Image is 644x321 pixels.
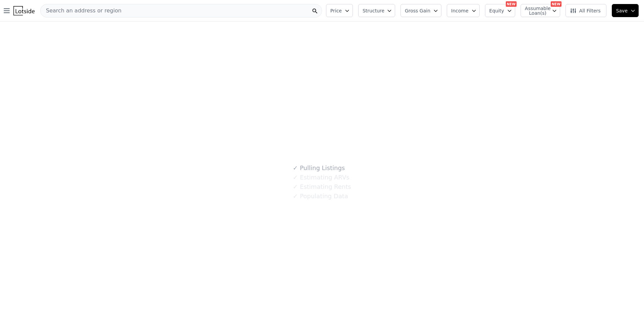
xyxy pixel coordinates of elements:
span: Assumable Loan(s) [525,6,546,15]
div: NEW [551,1,561,7]
div: Estimating Rents [293,182,351,192]
span: Gross Gain [405,7,430,14]
button: Price [326,4,353,17]
span: ✓ [293,183,298,190]
span: ✓ [293,165,298,171]
button: Equity [485,4,515,17]
button: Save [612,4,639,17]
button: Structure [358,4,395,17]
button: Income [447,4,480,17]
span: Search an address or region [41,7,121,15]
span: ✓ [293,193,298,200]
button: All Filters [566,4,606,17]
span: Structure [363,7,384,14]
span: Save [616,7,628,14]
button: Gross Gain [400,4,441,17]
div: Populating Data [293,192,348,201]
span: Price [330,7,342,14]
span: Equity [489,7,504,14]
span: All Filters [570,7,601,14]
div: Estimating ARVs [293,173,349,182]
button: Assumable Loan(s) [521,4,560,17]
div: NEW [506,1,517,7]
span: Income [451,7,469,14]
span: ✓ [293,174,298,181]
img: Lotside [13,6,35,15]
div: Pulling Listings [293,163,345,173]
